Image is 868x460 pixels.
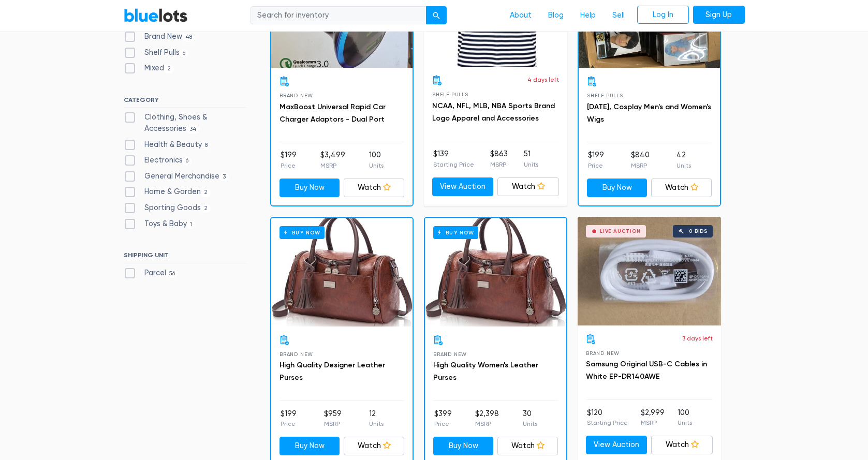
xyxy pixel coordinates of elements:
label: Clothing, Shoes & Accessories [124,112,247,134]
li: 51 [524,149,538,169]
a: Watch [344,437,404,455]
label: General Merchandise [124,171,229,182]
h6: CATEGORY [124,96,247,108]
span: 34 [186,125,200,133]
li: $2,398 [475,408,499,429]
p: Units [524,160,538,169]
p: MSRP [490,160,508,169]
p: Units [369,161,384,170]
p: Price [588,161,604,170]
a: High Quality Designer Leather Purses [279,361,385,382]
h6: Buy Now [433,226,478,239]
li: $3,499 [320,150,345,170]
a: View Auction [432,177,494,196]
label: Sporting Goods [124,202,211,214]
a: Buy Now [433,437,494,455]
a: View Auction [586,436,648,454]
span: 6 [180,49,189,57]
a: Sell [604,6,633,25]
div: 0 bids [689,229,708,234]
li: $863 [490,149,508,169]
a: Buy Now [425,218,566,327]
label: Home & Garden [124,186,211,198]
a: NCAA, NFL, MLB, NBA Sports Brand Logo Apparel and Accessories [432,101,555,123]
span: 2 [201,204,211,213]
a: Watch [651,436,713,454]
li: 42 [676,150,691,170]
a: Samsung Original USB-C Cables in White EP-DR140AWE [586,360,707,381]
a: MaxBoost Universal Rapid Car Charger Adaptors - Dual Port [279,102,386,124]
label: Electronics [124,155,192,166]
label: Shelf Pulls [124,47,189,58]
p: MSRP [475,419,499,428]
li: $959 [324,408,342,429]
p: MSRP [324,419,342,428]
span: 6 [183,157,192,165]
span: Shelf Pulls [587,93,623,98]
label: Brand New [124,31,196,42]
a: Buy Now [271,218,413,327]
p: Price [281,161,297,170]
li: $199 [281,408,297,429]
li: $399 [434,408,452,429]
a: Watch [651,179,712,197]
li: $840 [631,150,650,170]
label: Health & Beauty [124,139,211,151]
span: Shelf Pulls [432,92,468,97]
a: About [502,6,540,25]
span: 48 [182,33,196,41]
a: Watch [344,179,404,197]
a: Help [572,6,604,25]
p: Price [281,419,297,428]
span: 8 [202,141,211,150]
p: MSRP [641,418,665,427]
li: 100 [369,150,384,170]
a: Log In [637,6,689,24]
h6: SHIPPING UNIT [124,251,247,263]
a: BlueLots [124,8,188,23]
a: Live Auction 0 bids [578,217,721,325]
a: Watch [497,437,558,455]
li: 30 [523,408,537,429]
a: High Quality Women's Leather Purses [433,361,538,382]
p: Units [369,419,384,428]
p: 3 days left [682,334,713,343]
a: Blog [540,6,572,25]
p: Units [678,418,692,427]
span: Brand New [433,351,467,357]
p: Price [434,419,452,428]
a: [DATE], Cosplay Men's and Women's Wigs [587,102,711,124]
h6: Buy Now [279,226,325,239]
a: Sign Up [693,6,745,24]
li: $199 [588,150,604,170]
a: Buy Now [279,179,340,197]
p: Starting Price [433,160,474,169]
li: $120 [587,407,628,428]
p: Starting Price [587,418,628,427]
a: Watch [497,177,559,196]
input: Search for inventory [251,6,426,25]
span: 2 [164,65,174,73]
span: 56 [166,270,179,278]
span: 2 [201,189,211,197]
span: Brand New [586,350,620,356]
p: 4 days left [527,75,559,84]
a: Buy Now [279,437,340,455]
li: $139 [433,149,474,169]
li: 12 [369,408,384,429]
span: 1 [187,220,196,229]
label: Parcel [124,268,179,279]
span: 3 [219,173,229,181]
span: Brand New [279,351,313,357]
p: MSRP [320,161,345,170]
li: 100 [678,407,692,428]
li: $2,999 [641,407,665,428]
div: Live Auction [600,229,641,234]
label: Toys & Baby [124,218,196,230]
p: MSRP [631,161,650,170]
span: Brand New [279,93,313,98]
p: Units [523,419,537,428]
a: Buy Now [587,179,648,197]
label: Mixed [124,63,174,74]
li: $199 [281,150,297,170]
